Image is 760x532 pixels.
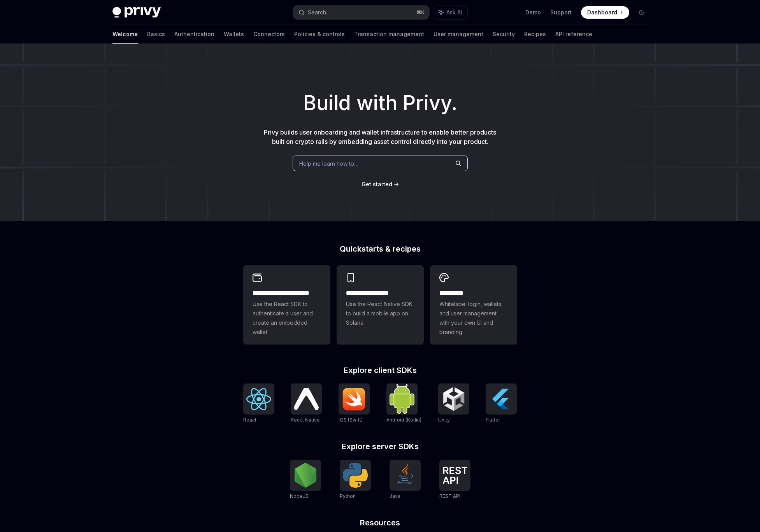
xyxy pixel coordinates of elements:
a: Welcome [112,25,138,44]
a: UnityUnity [438,383,469,424]
img: iOS (Swift) [342,387,367,411]
a: Recipes [524,25,546,44]
h2: Resources [243,519,517,527]
img: dark logo [112,7,161,18]
a: Demo [525,9,541,16]
button: Toggle dark mode [635,6,648,19]
span: Java [390,493,400,499]
span: Use the React SDK to authenticate a user and create an embedded wallet. [253,299,321,337]
a: Android (Kotlin)Android (Kotlin) [386,383,421,424]
a: Security [493,25,515,44]
span: React Native [291,417,320,423]
img: React [246,388,271,410]
a: REST APIREST API [439,460,470,500]
a: Get started [362,180,392,188]
h2: Quickstarts & recipes [243,245,517,253]
span: Python [340,493,356,499]
a: Support [550,9,572,16]
img: React Native [294,388,319,410]
a: JavaJava [390,460,421,500]
span: Dashboard [587,9,617,16]
button: Ask AI [433,5,467,19]
span: Android (Kotlin) [386,417,421,423]
a: API reference [555,25,592,44]
a: Connectors [253,25,285,44]
span: Privy builds user onboarding and wallet infrastructure to enable better products built on crypto ... [264,128,496,145]
a: **** *****Whitelabel login, wallets, and user management with your own UI and branding. [430,265,517,345]
a: User management [434,25,483,44]
span: Help me learn how to… [299,159,358,168]
span: React [243,417,256,423]
span: Unity [438,417,450,423]
a: Authentication [174,25,214,44]
img: Unity [441,387,466,411]
span: REST API [439,493,460,499]
span: iOS (Swift) [339,417,363,423]
a: React NativeReact Native [291,383,322,424]
h2: Explore client SDKs [243,366,517,374]
span: Get started [362,181,392,187]
span: NodeJS [290,493,309,499]
span: Ask AI [446,9,462,16]
img: Android (Kotlin) [390,384,414,413]
span: ⌘ K [416,9,425,16]
img: REST API [442,467,467,484]
h1: Build with Privy. [12,88,748,118]
a: Transaction management [354,25,424,44]
a: PythonPython [340,460,371,500]
a: Wallets [224,25,244,44]
span: Whitelabel login, wallets, and user management with your own UI and branding. [439,299,508,337]
h2: Explore server SDKs [243,443,517,450]
a: Policies & controls [294,25,345,44]
a: Dashboard [581,6,629,19]
a: **** **** **** ***Use the React Native SDK to build a mobile app on Solana. [337,265,424,345]
div: Search... [308,8,330,17]
a: ReactReact [243,383,274,424]
img: Flutter [489,387,514,411]
img: NodeJS [293,463,318,488]
a: FlutterFlutter [486,383,517,424]
span: Flutter [486,417,500,423]
a: NodeJSNodeJS [290,460,321,500]
a: Basics [147,25,165,44]
img: Java [393,463,418,488]
span: Use the React Native SDK to build a mobile app on Solana. [346,299,414,327]
a: iOS (Swift)iOS (Swift) [339,383,370,424]
img: Python [343,463,368,488]
button: Search...⌘K [293,5,429,19]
